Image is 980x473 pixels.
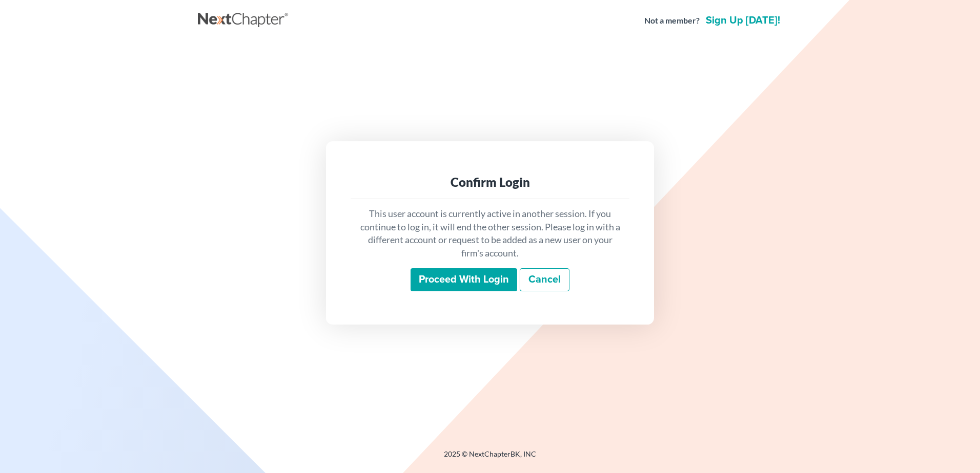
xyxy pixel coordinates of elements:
[359,174,621,190] div: Confirm Login
[411,268,517,292] input: Proceed with login
[359,207,621,260] p: This user account is currently active in another session. If you continue to log in, it will end ...
[704,15,782,26] a: Sign up [DATE]!
[520,268,569,292] a: Cancel
[644,15,700,27] strong: Not a member?
[198,449,782,467] div: 2025 © NextChapterBK, INC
